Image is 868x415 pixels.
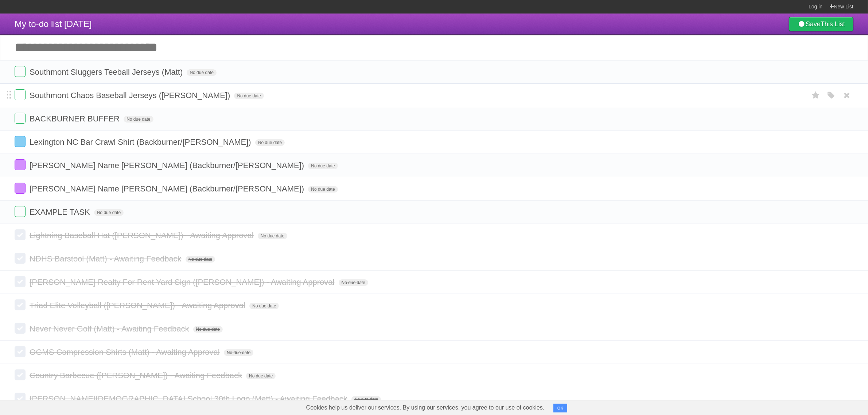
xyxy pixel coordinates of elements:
[15,229,26,240] label: Done
[30,324,191,333] span: Never Never Golf (Matt) - Awaiting Feedback
[15,346,26,357] label: Done
[30,67,184,77] span: Southmont Sluggers Teeball Jerseys (Matt)
[258,233,287,239] span: No due date
[30,394,349,403] span: [PERSON_NAME][DEMOGRAPHIC_DATA] School 30th Logo (Matt) - Awaiting Feedback
[15,393,26,404] label: Done
[186,256,215,263] span: No due date
[15,369,26,380] label: Done
[249,303,279,309] span: No due date
[15,323,26,334] label: Done
[224,349,253,356] span: No due date
[30,348,222,357] span: OGMS Compression Shirts (Matt) - Awaiting Approval
[255,139,285,146] span: No due date
[308,163,338,169] span: No due date
[15,183,26,194] label: Done
[193,326,223,333] span: No due date
[15,276,26,287] label: Done
[821,20,845,28] b: This List
[789,17,853,31] a: SaveThis List
[15,113,26,124] label: Done
[124,116,153,123] span: No due date
[15,19,92,29] span: My to-do list [DATE]
[308,186,338,193] span: No due date
[30,371,244,380] span: Country Barbecue ([PERSON_NAME]) - Awaiting Feedback
[30,161,306,170] span: [PERSON_NAME] Name [PERSON_NAME] (Backburner/[PERSON_NAME])
[234,93,264,99] span: No due date
[15,159,26,170] label: Done
[15,299,26,310] label: Done
[30,301,247,310] span: Triad Elite Volleyball ([PERSON_NAME]) - Awaiting Approval
[553,404,568,412] button: OK
[299,400,552,415] span: Cookies help us deliver our services. By using our services, you agree to our use of cookies.
[15,66,26,77] label: Done
[30,137,253,147] span: Lexington NC Bar Crawl Shirt (Backburner/[PERSON_NAME])
[30,114,121,123] span: BACKBURNER BUFFER
[351,396,381,403] span: No due date
[15,89,26,100] label: Done
[15,136,26,147] label: Done
[15,206,26,217] label: Done
[30,278,336,287] span: [PERSON_NAME] Realty For Rent Yard Sign ([PERSON_NAME]) - Awaiting Approval
[246,373,276,379] span: No due date
[30,254,183,263] span: NDHS Barstool (Matt) - Awaiting Feedback
[30,91,232,100] span: Southmont Chaos Baseball Jerseys ([PERSON_NAME])
[94,209,124,216] span: No due date
[809,89,823,101] label: Star task
[339,279,368,286] span: No due date
[15,253,26,264] label: Done
[187,69,216,76] span: No due date
[30,207,92,217] span: EXAMPLE TASK
[30,231,256,240] span: Lightning Baseball Hat ([PERSON_NAME]) - Awaiting Approval
[30,184,306,193] span: [PERSON_NAME] Name [PERSON_NAME] (Backburner/[PERSON_NAME])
